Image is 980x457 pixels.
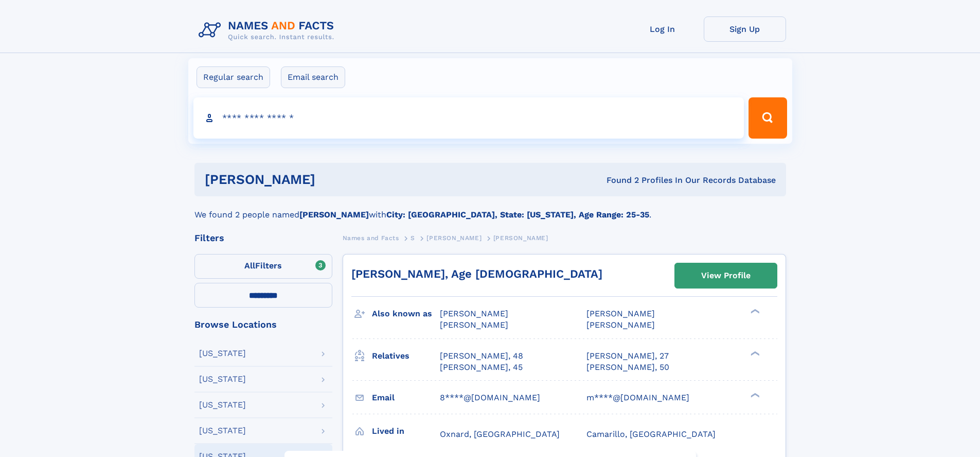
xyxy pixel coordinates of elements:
a: Names and Facts [343,231,399,244]
div: Filters [194,233,332,243]
span: [PERSON_NAME] [426,234,482,242]
div: Found 2 Profiles In Our Records Database [461,175,776,186]
a: Sign Up [704,16,786,42]
button: Search Button [749,97,787,139]
label: Regular search [197,66,270,88]
div: [US_STATE] [199,375,246,383]
h3: Also known as [372,305,440,323]
div: ❯ [748,308,760,315]
input: search input [193,97,744,139]
span: All [244,261,255,270]
a: S [411,231,415,244]
b: City: [GEOGRAPHIC_DATA], State: [US_STATE], Age Range: 25-35 [386,210,649,219]
h3: Relatives [372,347,440,365]
span: [PERSON_NAME] [586,309,655,318]
div: We found 2 people named with . [194,196,786,221]
span: [PERSON_NAME] [493,234,548,242]
label: Email search [281,66,345,88]
div: [US_STATE] [199,427,246,435]
span: [PERSON_NAME] [440,309,508,318]
div: ❯ [748,350,760,357]
span: [PERSON_NAME] [586,320,655,330]
span: Camarillo, [GEOGRAPHIC_DATA] [586,429,716,439]
h3: Email [372,389,440,407]
a: [PERSON_NAME], Age [DEMOGRAPHIC_DATA] [351,267,602,280]
a: [PERSON_NAME] [426,231,482,244]
a: [PERSON_NAME], 48 [440,350,523,362]
h3: Lived in [372,422,440,440]
a: View Profile [675,263,777,288]
img: Logo Names and Facts [194,16,343,44]
label: Filters [194,254,332,279]
div: Browse Locations [194,320,332,329]
div: [US_STATE] [199,349,246,358]
b: [PERSON_NAME] [299,210,369,219]
h1: [PERSON_NAME] [205,173,461,186]
div: ❯ [748,392,760,398]
a: [PERSON_NAME], 50 [586,362,669,373]
span: [PERSON_NAME] [440,320,508,330]
span: Oxnard, [GEOGRAPHIC_DATA] [440,429,560,439]
a: Log In [621,16,704,42]
div: [US_STATE] [199,401,246,409]
div: View Profile [701,264,751,287]
a: [PERSON_NAME], 45 [440,362,523,373]
span: S [411,234,415,242]
a: [PERSON_NAME], 27 [586,350,669,362]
